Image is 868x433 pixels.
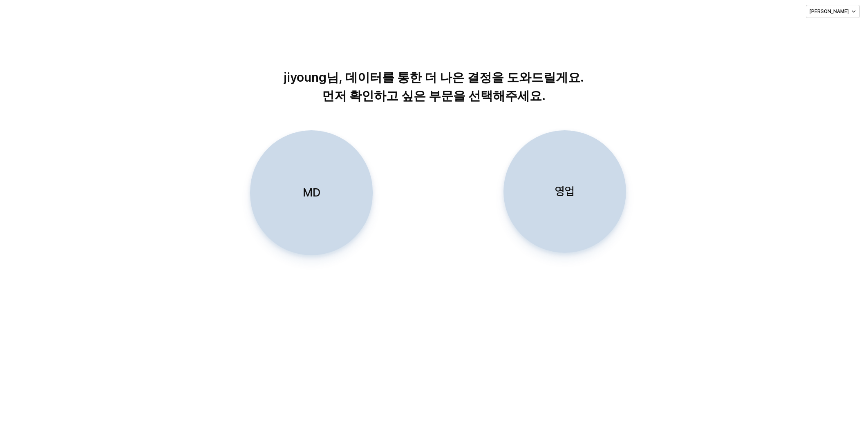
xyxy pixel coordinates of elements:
[503,130,626,253] button: 영업
[225,68,642,105] p: jiyoung님, 데이터를 통한 더 나은 결정을 도와드릴게요. 먼저 확인하고 싶은 부문을 선택해주세요.
[555,184,575,199] p: 영업
[250,130,373,255] button: MD
[302,185,320,200] p: MD
[806,5,860,18] button: [PERSON_NAME]
[810,8,849,15] p: [PERSON_NAME]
